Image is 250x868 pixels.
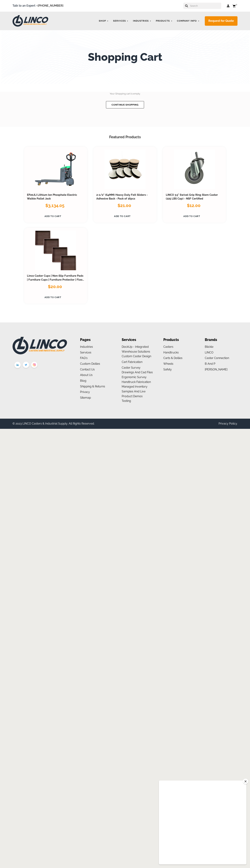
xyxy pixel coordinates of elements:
[80,379,86,382] a: Blog
[122,380,151,384] a: Handtruck Fabrication
[13,421,95,426] div: © 2023 LINCO Casters & Industrial Supply. All Rights Reserved.
[183,215,200,218] span: Add to Cart
[205,368,227,371] a: [PERSON_NAME]
[24,134,226,140] h2: Featured Products
[118,203,131,208] span: $21.00
[80,385,105,388] a: Shipping & Returns
[45,203,64,208] span: $3,134.05
[187,203,201,208] span: $12.00
[122,399,131,403] a: Testing
[111,18,130,24] a: Services
[163,356,182,360] a: Carts & Dollies
[122,375,147,379] a: Ergonomic Survey
[13,3,63,8] span: Talk to an Expert –
[44,296,61,299] span: Add to Cart
[205,337,237,343] li: Brands
[80,345,93,348] a: Industries
[163,345,173,348] a: Casters
[80,362,100,365] a: Custom Dollies
[190,3,221,9] input: Search
[205,351,213,354] a: LINCO
[122,345,150,353] a: DockUp - Integrated Warehouse Solutions
[88,51,162,63] h1: Shopping Cart
[131,18,153,24] a: Industries
[219,422,237,425] a: Privacy Policy.
[22,361,30,370] img: twitter.png
[80,368,95,371] a: Contact Us
[166,193,218,200] a: LINCO 3.5" Swivel Grip Ring Stem Caster (225 LBS Cap) - NSF Certified
[80,356,88,360] a: FAQ's
[114,215,131,218] span: Add to Cart
[122,371,153,374] a: Drawings and Cad Files
[27,274,84,293] a: Linco Caster Cups | Non-Slip Furniture Pads | Furniture Cups | Furniture Protector | Floor Protec...
[205,362,215,365] a: B and P
[30,361,39,370] img: instagram.png
[122,360,142,364] a: Cart Fabrication
[122,390,145,398] a: Samples and Live Product Demos
[96,193,148,200] a: 2-1/2" (64MM) Heavy Duty Felt Sliders - Adhesive Back - Pack of 16pcs
[205,345,213,348] a: Blickle
[80,373,93,377] a: About us
[154,18,174,24] a: Products
[80,396,91,399] a: Sitemap
[13,361,22,370] img: linkedin.png
[80,351,91,354] a: Services
[80,337,113,343] li: Pages
[27,294,79,301] a: Add to Cart
[227,4,230,8] a: Log in
[13,15,48,27] img: LINCO CASTERS & INDUSTRIAL SUPPLY
[11,92,239,96] p: Your Shopping cart is empty.
[44,215,61,218] span: Add to Cart
[97,18,110,24] a: Shop
[122,355,151,358] a: Custom Caster Design
[27,193,77,200] a: EP20JLI Lithium Ion Phosphate Electric Walkie Pallet Jack
[236,3,237,6] span: 0
[205,16,237,26] a: Request for Quote
[48,284,62,289] span: $20.00
[232,4,237,8] a: 0
[38,4,63,7] a: [PHONE_NUMBER]
[205,356,229,360] a: Caster Connection
[122,385,147,388] a: Managed Inventory
[163,368,172,371] a: Safety
[96,213,148,220] a: Add to Cart
[163,351,179,354] a: Handtrucks
[80,390,90,394] a: Privacy
[175,18,201,24] a: Company Info
[13,337,67,354] img: LINCO CASTERS & INDUSTRIAL SUPPLY
[27,213,79,220] a: Add to Cart
[166,213,218,220] a: Add to Cart
[163,362,173,365] a: Wheels
[122,337,154,343] li: Services
[122,366,140,369] a: Caster Survey
[163,337,196,343] li: Products
[106,101,144,108] a: Continue Shopping
[243,779,248,784] button: Close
